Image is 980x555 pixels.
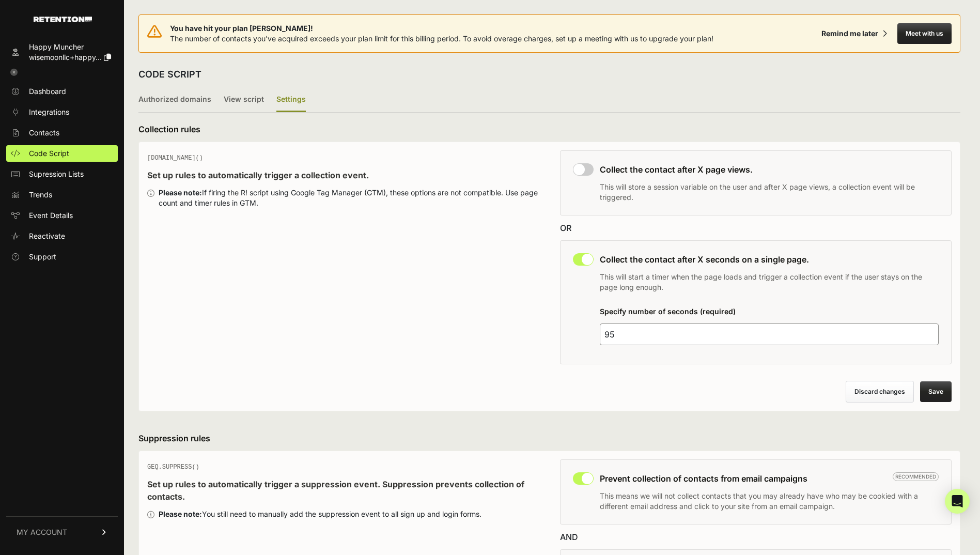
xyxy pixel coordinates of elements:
button: Save [920,381,952,402]
span: wisemoonllc+happy... [29,53,102,61]
input: 25 [600,323,939,345]
span: Integrations [29,107,69,117]
a: Dashboard [6,83,118,100]
a: Trends [6,187,118,203]
a: Event Details [6,207,118,224]
div: OR [560,222,952,234]
div: AND [560,531,952,543]
img: Retention.com [34,17,92,22]
span: The number of contacts you've acquired exceeds your plan limit for this billing period. To avoid ... [170,34,713,43]
span: Support [29,252,56,262]
button: Remind me later [817,24,891,43]
strong: Set up rules to automatically trigger a suppression event. Suppression prevents collection of con... [147,479,524,502]
a: Supression Lists [6,166,118,182]
strong: Please note: [159,510,202,518]
a: Integrations [6,104,118,120]
a: MY ACCOUNT [6,516,118,548]
span: [DOMAIN_NAME]() [147,155,203,162]
h3: Collect the contact after X seconds on a single page. [600,253,939,266]
span: MY ACCOUNT [17,527,67,537]
h3: Collection rules [138,123,960,135]
a: Support [6,249,118,265]
span: Event Details [29,210,73,221]
div: Open Intercom Messenger [945,489,970,514]
span: Supression Lists [29,169,84,179]
span: Recommended [893,472,939,481]
h3: Prevent collection of contacts from email campaigns [600,472,939,485]
label: Specify number of seconds (required) [600,307,736,316]
strong: Set up rules to automatically trigger a collection event. [147,170,369,180]
div: Remind me later [821,28,878,39]
p: This means we will not collect contacts that you may already have who may be cookied with a diffe... [600,491,939,512]
span: Trends [29,190,52,200]
h3: Collect the contact after X page views. [600,163,939,176]
h2: CODE SCRIPT [138,67,201,82]
h3: Suppression rules [138,432,960,444]
div: Happy Muncher [29,42,111,52]
p: This will store a session variable on the user and after X page views, a collection event will be... [600,182,939,203]
button: Meet with us [897,23,952,44]
label: View script [224,88,264,112]
p: This will start a timer when the page loads and trigger a collection event if the user stays on t... [600,272,939,292]
label: Settings [276,88,306,112]
span: Contacts [29,128,59,138]
span: Code Script [29,148,69,159]
strong: Please note: [159,188,202,197]
a: Reactivate [6,228,118,244]
div: If firing the R! script using Google Tag Manager (GTM), these options are not compatible. Use pag... [159,188,539,208]
span: Dashboard [29,86,66,97]
a: Happy Muncher wisemoonllc+happy... [6,39,118,66]
span: You have hit your plan [PERSON_NAME]! [170,23,713,34]
span: GEQ.SUPPRESS() [147,464,199,471]
span: Reactivate [29,231,65,241]
a: Contacts [6,125,118,141]
label: Authorized domains [138,88,211,112]
button: Discard changes [846,381,914,403]
div: You still need to manually add the suppression event to all sign up and login forms. [159,509,481,519]
a: Code Script [6,145,118,162]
